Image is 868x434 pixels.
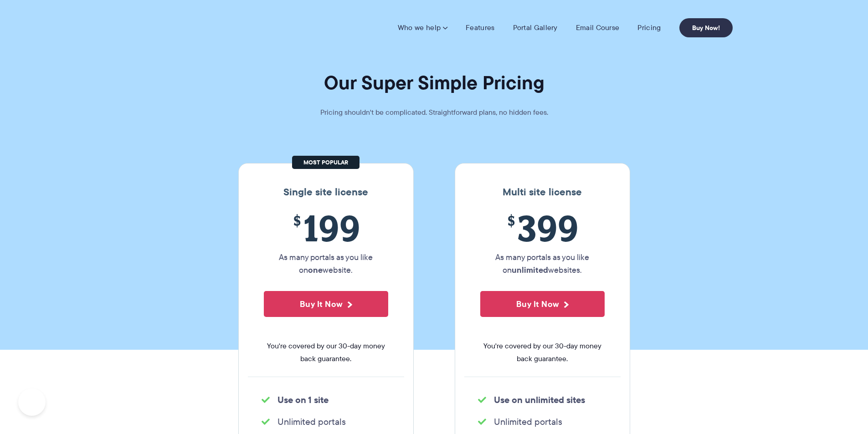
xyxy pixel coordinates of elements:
[298,106,571,119] p: Pricing shouldn't be complicated. Straightforward plans, no hidden fees.
[466,23,494,32] a: Features
[480,340,605,365] span: You're covered by our 30-day money back guarantee.
[264,207,388,249] span: 199
[637,23,661,32] a: Pricing
[262,415,390,428] li: Unlimited portals
[480,207,605,249] span: 399
[513,23,558,32] a: Portal Gallery
[277,393,329,407] strong: Use on 1 site
[264,291,388,317] button: Buy It Now
[264,340,388,365] span: You're covered by our 30-day money back guarantee.
[494,393,585,407] strong: Use on unlimited sites
[512,264,548,276] strong: unlimited
[480,291,605,317] button: Buy It Now
[576,23,620,32] a: Email Course
[679,18,733,37] a: Buy Now!
[478,415,607,428] li: Unlimited portals
[480,251,605,276] p: As many portals as you like on websites.
[398,23,447,32] a: Who we help
[248,186,404,198] h3: Single site license
[464,186,621,198] h3: Multi site license
[264,251,388,276] p: As many portals as you like on website.
[18,388,46,416] iframe: Toggle Customer Support
[308,264,323,276] strong: one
